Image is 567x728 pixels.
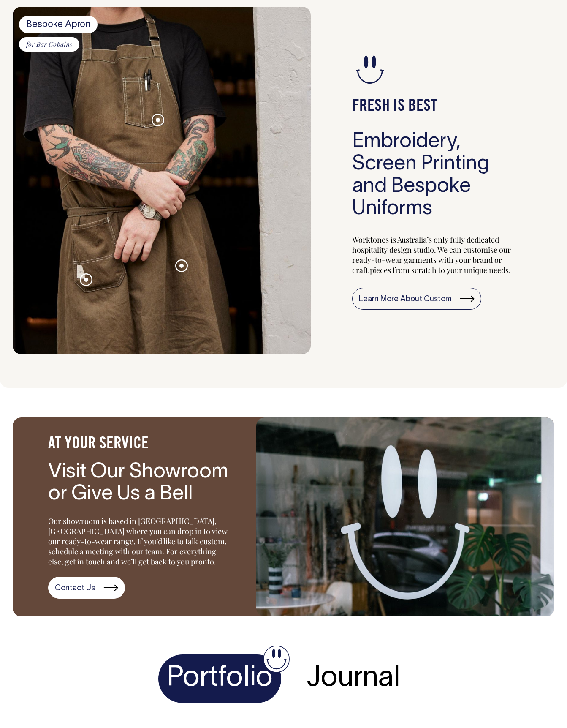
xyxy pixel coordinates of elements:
[298,654,409,703] h4: Journal
[158,654,281,703] h4: Portfolio
[13,7,311,354] img: Embroidery, Screen Printing and Bespoke Uniforms
[352,234,513,275] p: Worktones is Australia’s only fully dedicated hospitality design studio. We can customise our rea...
[19,37,79,52] span: for Bar Copains
[48,516,231,567] p: Our showroom is based in [GEOGRAPHIC_DATA], [GEOGRAPHIC_DATA] where you can drop in to view our r...
[352,131,513,220] h3: Embroidery, Screen Printing and Bespoke Uniforms
[48,577,125,599] a: Contact Us
[352,97,513,116] h4: FRESH IS BEST
[256,417,554,616] img: Visit Our Showroom <br>or Give Us a Bell
[19,16,98,33] span: Bespoke Apron
[48,461,231,506] h3: Visit Our Showroom or Give Us a Bell
[48,435,231,453] h4: AT YOUR SERVICE
[352,288,481,310] a: Learn More About Custom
